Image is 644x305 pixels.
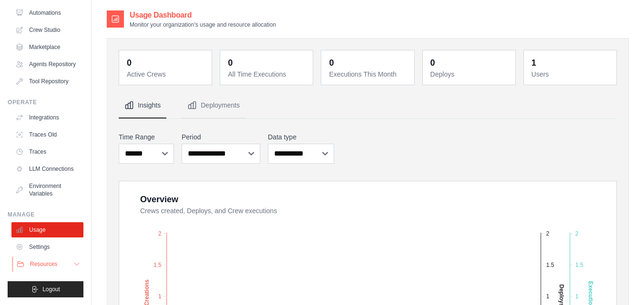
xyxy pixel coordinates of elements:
[11,144,83,159] a: Traces
[329,56,334,69] div: 0
[11,161,83,177] a: LLM Connections
[130,21,276,29] p: Monitor your organization's usage and resource allocation
[8,211,83,218] div: Manage
[228,69,307,79] dt: All Time Executions
[430,69,510,79] dt: Deploys
[12,256,84,272] button: Resources
[11,239,83,255] a: Settings
[130,10,276,21] h2: Usage Dashboard
[546,293,550,300] tspan: 1
[11,22,83,38] a: Crew Studio
[11,39,83,55] a: Marketplace
[11,127,83,142] a: Traces Old
[11,110,83,125] a: Integrations
[158,293,162,300] tspan: 1
[546,230,550,237] tspan: 2
[8,98,83,106] div: Operate
[182,132,260,142] label: Period
[140,193,178,206] div: Overview
[11,178,83,201] a: Environment Variables
[11,222,83,237] a: Usage
[430,56,435,69] div: 0
[329,69,408,79] dt: Executions This Month
[11,57,83,72] a: Agents Repository
[575,293,579,300] tspan: 1
[140,206,605,216] dt: Crews created, Deploys, and Crew executions
[158,230,162,237] tspan: 2
[127,56,132,69] div: 0
[268,132,334,142] label: Data type
[532,56,536,69] div: 1
[532,69,611,79] dt: Users
[127,69,206,79] dt: Active Crews
[228,56,233,69] div: 0
[546,262,554,268] tspan: 1.5
[11,74,83,89] a: Tool Repository
[8,281,83,297] button: Logout
[575,262,583,268] tspan: 1.5
[182,93,245,118] button: Deployments
[42,285,60,293] span: Logout
[11,5,83,20] a: Automations
[119,132,174,142] label: Time Range
[153,262,162,268] tspan: 1.5
[575,230,579,237] tspan: 2
[30,260,57,268] span: Resources
[119,93,166,118] button: Insights
[119,93,617,118] nav: Tabs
